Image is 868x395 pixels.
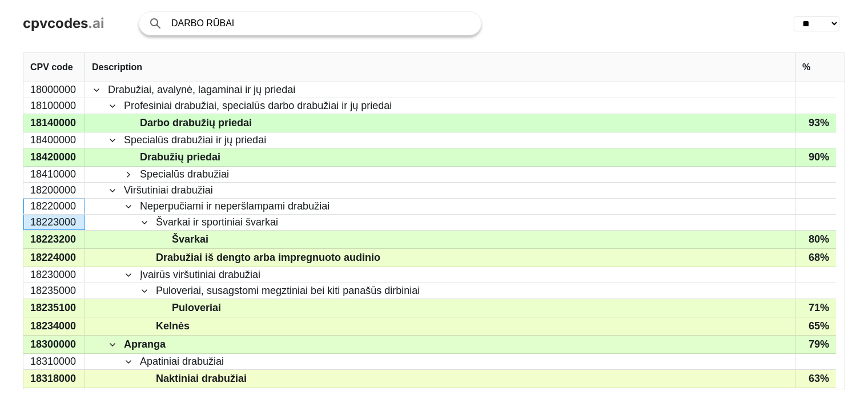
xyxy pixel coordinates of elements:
[795,148,836,166] div: 90%
[171,12,469,35] input: Search products or services...
[156,284,420,298] span: Puloveriai, susagstomi megztiniai bei kiti panašūs dirbiniai
[23,370,85,388] div: 18318000
[23,317,85,335] div: 18234000
[140,149,220,166] span: Drabužių priedai
[140,115,252,131] span: Darbo drabužių priedai
[108,83,295,97] span: Drabužiai, avalynė, lagaminai ir jų priedai
[23,167,85,182] div: 18410000
[30,62,73,72] span: CPV code
[795,317,836,335] div: 65%
[23,114,85,132] div: 18140000
[124,183,213,197] span: Viršutiniai drabužiai
[23,82,85,98] div: 18000000
[88,15,105,31] span: .ai
[23,15,88,31] span: cpvcodes
[23,215,85,230] div: 18223000
[156,318,190,334] span: Kelnės
[795,370,836,388] div: 63%
[795,114,836,132] div: 93%
[172,231,208,248] span: Švarkai
[156,249,380,266] span: Drabužiai iš dengto arba impregnuoto audinio
[23,299,85,317] div: 18235100
[23,132,85,148] div: 18400000
[795,299,836,317] div: 71%
[92,62,142,72] span: Description
[23,283,85,299] div: 18235000
[140,199,329,213] span: Neperpučiami ir neperšlampami drabužiai
[23,148,85,166] div: 18420000
[140,354,224,369] span: Apatiniai drabužiai
[124,133,266,147] span: Specialūs drabužiai ir jų priedai
[124,99,392,113] span: Profesiniai drabužiai, specialūs darbo drabužiai ir jų priedai
[172,300,221,316] span: Puloveriai
[156,370,247,387] span: Naktiniai drabužiai
[124,336,166,353] span: Apranga
[23,15,105,32] a: cpvcodes.ai
[795,231,836,248] div: 80%
[795,249,836,267] div: 68%
[23,183,85,198] div: 18200000
[140,167,229,182] span: Specialūs drabužiai
[802,62,810,72] span: %
[23,354,85,369] div: 18310000
[795,336,836,353] div: 79%
[23,336,85,353] div: 18300000
[156,215,278,229] span: Švarkai ir sportiniai švarkai
[23,267,85,283] div: 18230000
[140,268,260,282] span: Įvairūs viršutiniai drabužiai
[23,231,85,248] div: 18223200
[23,249,85,267] div: 18224000
[23,98,85,114] div: 18100000
[23,199,85,214] div: 18220000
